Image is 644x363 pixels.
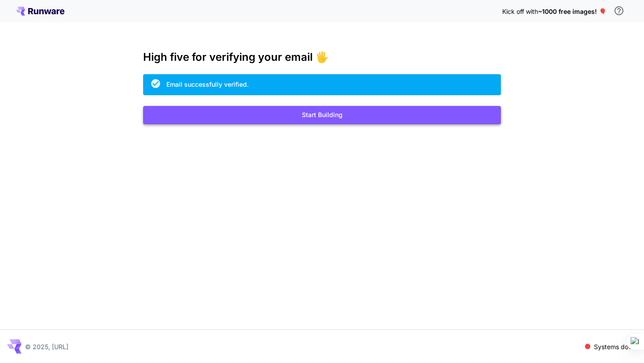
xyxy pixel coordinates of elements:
span: ~1000 free images! 🎈 [538,8,606,15]
span: Kick off with [502,8,538,15]
p: © 2025, [URL] [25,342,68,351]
button: In order to qualify for free credit, you need to sign up with a business email address and click ... [610,2,628,20]
button: Start Building [143,106,501,124]
div: Email successfully verified. [166,80,249,89]
p: Systems down [594,342,637,351]
iframe: Chat Widget [599,320,644,363]
h3: High five for verifying your email 🖐️ [143,51,501,63]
